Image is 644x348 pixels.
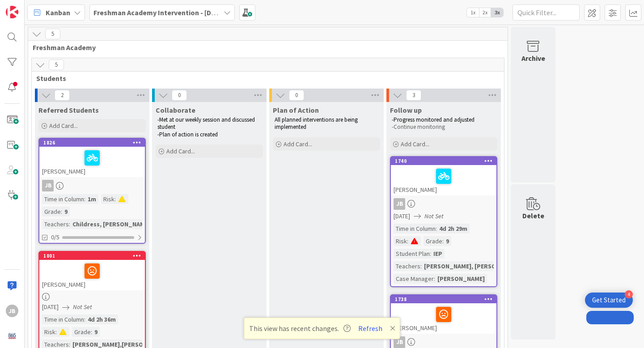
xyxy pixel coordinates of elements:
[437,224,470,233] div: 4d 2h 29m
[394,274,434,284] div: Case Manager
[434,274,435,284] span: :
[420,261,422,271] span: :
[42,314,84,324] div: Time in Column
[85,314,118,324] div: 4d 2h 36m
[467,8,479,17] span: 1x
[33,43,496,52] span: Freshman Academy
[585,293,633,308] div: Open Get Started checklist, remaining modules: 4
[43,140,145,146] div: 1826
[407,236,408,246] span: :
[442,236,444,246] span: :
[42,302,59,312] span: [DATE]
[391,157,496,165] div: 1740
[93,8,249,17] b: Freshman Academy Intervention - [DATE]-[DATE]
[513,4,580,21] input: Quick Filter...
[39,260,145,290] div: [PERSON_NAME]
[289,90,304,101] span: 0
[6,305,18,317] div: JB
[436,224,437,233] span: :
[424,236,442,246] div: Grade
[51,233,59,242] span: 0/5
[6,330,18,342] img: avatar
[39,147,145,177] div: [PERSON_NAME]
[395,296,496,302] div: 1738
[39,252,145,260] div: 1801
[394,224,436,233] div: Time in Column
[157,131,218,138] span: -Plan of action is created
[390,156,497,287] a: 1740[PERSON_NAME]JB[DATE]Not SetTime in Column:4d 2h 29mRisk:Grade:9Student Plan:IEPTeachers:[PER...
[394,212,410,221] span: [DATE]
[249,323,351,334] span: This view has recent changes.
[39,180,145,191] div: JB
[521,53,545,64] div: Archive
[394,336,405,348] div: JB
[45,29,60,39] span: 5
[70,219,165,229] div: Childress, [PERSON_NAME], S...
[391,336,496,348] div: JB
[42,219,69,229] div: Teachers
[101,194,114,204] div: Risk
[522,210,544,221] div: Delete
[38,106,99,115] span: Referred Students
[38,138,146,244] a: 1826[PERSON_NAME]JBTime in Column:1mRisk:Grade:9Teachers:Childress, [PERSON_NAME], S...0/5
[491,8,503,17] span: 3x
[61,207,62,216] span: :
[42,207,61,216] div: Grade
[422,261,580,271] div: [PERSON_NAME], [PERSON_NAME], [PERSON_NAME]...
[39,139,145,177] div: 1826[PERSON_NAME]
[84,194,85,204] span: :
[72,327,91,337] div: Grade
[49,59,64,70] span: 5
[394,198,405,210] div: JB
[92,327,100,337] div: 9
[55,327,57,337] span: :
[166,147,195,155] span: Add Card...
[49,122,78,130] span: Add Card...
[625,290,633,298] div: 4
[156,106,195,115] span: Collaborate
[406,90,421,101] span: 3
[36,74,493,83] span: Students
[284,140,312,148] span: Add Card...
[391,295,496,334] div: 1738[PERSON_NAME]
[424,212,444,220] i: Not Set
[114,194,116,204] span: :
[592,296,626,305] div: Get Started
[6,6,18,18] img: Visit kanbanzone.com
[394,236,407,246] div: Risk
[42,180,54,191] div: JB
[73,303,92,311] i: Not Set
[391,303,496,334] div: [PERSON_NAME]
[172,90,187,101] span: 0
[43,253,145,259] div: 1801
[435,274,487,284] div: [PERSON_NAME]
[85,194,98,204] div: 1m
[391,165,496,195] div: [PERSON_NAME]
[39,139,145,147] div: 1826
[42,194,84,204] div: Time in Column
[273,106,319,115] span: Plan of Action
[42,327,55,337] div: Risk
[430,249,431,259] span: :
[84,314,85,324] span: :
[392,116,475,123] span: -Progress monitored and adjusted
[46,7,70,18] span: Kanban
[69,219,70,229] span: :
[91,327,92,337] span: :
[390,106,422,115] span: Follow up
[275,116,359,131] span: All planned interventions are being implemented
[391,295,496,303] div: 1738
[479,8,491,17] span: 2x
[431,249,445,259] div: IEP
[395,158,496,164] div: 1740
[62,207,70,216] div: 9
[355,323,386,334] button: Refresh
[444,236,451,246] div: 9
[401,140,429,148] span: Add Card...
[391,198,496,210] div: JB
[394,261,420,271] div: Teachers
[39,252,145,290] div: 1801[PERSON_NAME]
[391,157,496,195] div: 1740[PERSON_NAME]
[394,249,430,259] div: Student Plan
[55,90,70,101] span: 2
